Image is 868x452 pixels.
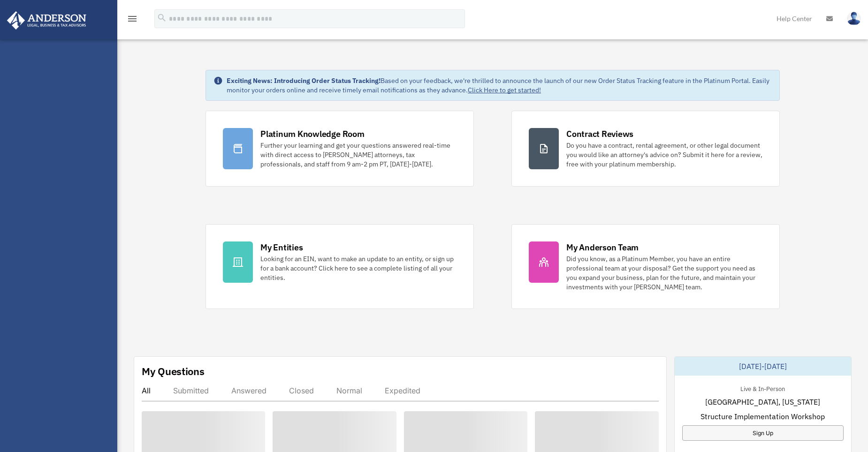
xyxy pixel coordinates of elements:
[127,16,138,24] a: menu
[336,386,362,395] div: Normal
[157,13,167,23] i: search
[566,141,762,169] div: Do you have a contract, rental agreement, or other legal document you would like an attorney's ad...
[142,386,151,395] div: All
[385,386,420,395] div: Expedited
[675,357,852,376] div: [DATE]-[DATE]
[4,11,89,30] img: Anderson Advisors Platinum Portal
[289,386,314,395] div: Closed
[566,241,639,253] div: My Anderson Team
[700,411,825,422] span: Structure Implementation Workshop
[206,111,474,187] a: Platinum Knowledge Room Further your learning and get your questions answered real-time with dire...
[847,12,861,25] img: User Pic
[705,396,820,407] span: [GEOGRAPHIC_DATA], [US_STATE]
[468,86,541,94] a: Click Here to get started!
[566,128,633,140] div: Contract Reviews
[682,425,844,441] a: Sign Up
[260,128,365,140] div: Platinum Knowledge Room
[231,386,266,395] div: Answered
[260,141,457,169] div: Further your learning and get your questions answered real-time with direct access to [PERSON_NAM...
[260,254,457,282] div: Looking for an EIN, want to make an update to an entity, or sign up for a bank account? Click her...
[260,241,303,253] div: My Entities
[127,13,138,24] i: menu
[566,254,762,292] div: Did you know, as a Platinum Member, you have an entire professional team at your disposal? Get th...
[511,111,780,187] a: Contract Reviews Do you have a contract, rental agreement, or other legal document you would like...
[206,224,474,309] a: My Entities Looking for an EIN, want to make an update to an entity, or sign up for a bank accoun...
[227,76,381,85] strong: Exciting News: Introducing Order Status Tracking!
[173,386,209,395] div: Submitted
[733,383,792,393] div: Live & In-Person
[227,76,772,95] div: Based on your feedback, we're thrilled to announce the launch of our new Order Status Tracking fe...
[511,224,780,309] a: My Anderson Team Did you know, as a Platinum Member, you have an entire professional team at your...
[142,364,205,378] div: My Questions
